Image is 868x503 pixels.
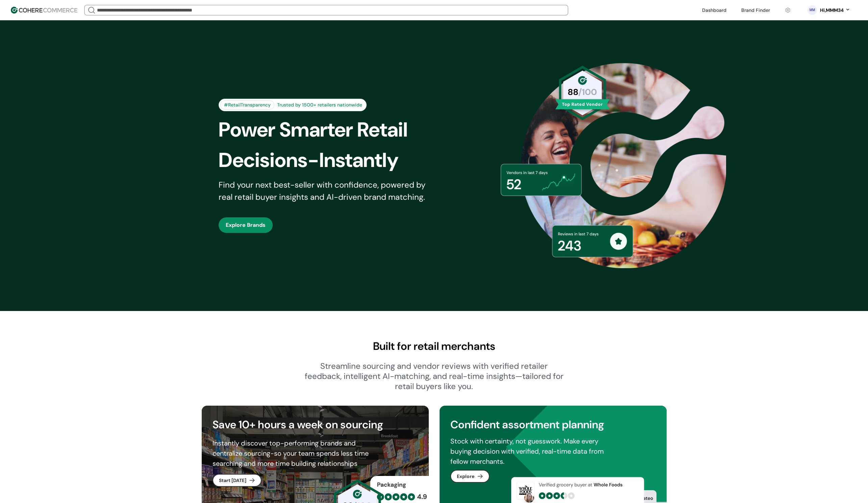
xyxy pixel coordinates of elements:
[219,145,446,175] div: Decisions-Instantly
[213,438,380,469] div: Instantly discover top-performing brands and centralize sourcing-so your team spends less time se...
[450,436,618,466] div: Stock with certainty, not guesswork. Make every buying decision with verified, real-time data fro...
[304,361,564,391] div: Streamline sourcing and vendor reviews with verified retailer feedback, intelligent AI-matching, ...
[820,7,844,14] div: Hi, MMM34
[807,5,817,15] svg: 0 percent
[820,7,850,14] button: Hi,MMM34
[213,474,262,487] button: Start [DATE]
[219,179,434,203] div: Find your next best-seller with confidence, powered by real retail buyer insights and AI-driven b...
[219,217,273,233] button: Explore Brands
[450,416,656,433] div: Confident assortment planning
[213,416,418,433] div: Save 10+ hours a week on sourcing
[274,101,365,109] div: Trusted by 1500+ retailers nationwide
[220,100,274,110] div: #RetailTransparency
[219,115,446,145] div: Power Smarter Retail
[11,7,77,14] img: Cohere Logo
[202,338,667,354] h2: Built for retail merchants
[450,470,490,483] button: Explore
